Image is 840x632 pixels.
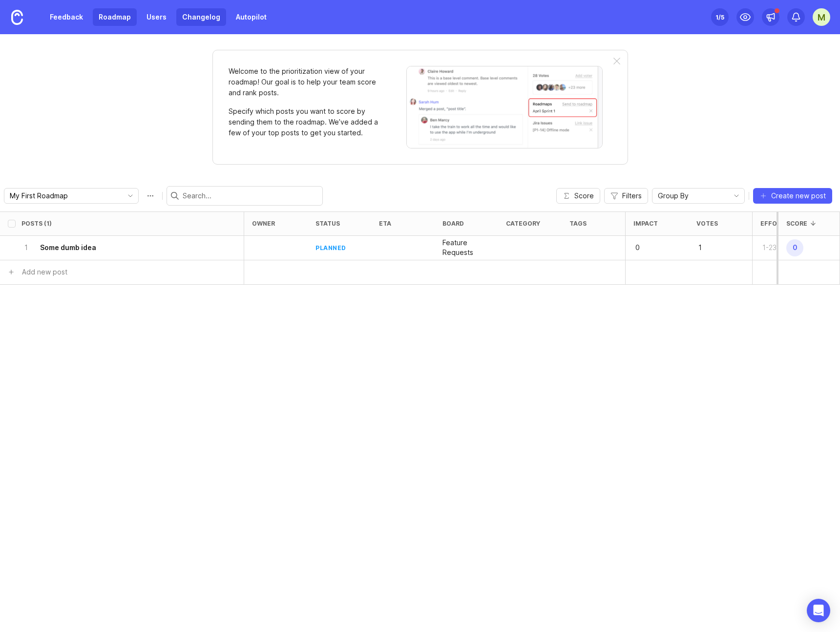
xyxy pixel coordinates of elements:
div: tags [569,220,587,227]
img: Canny Home [11,10,23,25]
span: Group By [658,190,689,201]
div: Effort [760,220,785,227]
a: Feedback [44,8,89,26]
button: 1Some dumb idea [21,236,216,260]
div: Impact [633,220,658,227]
p: Specify which posts you want to score by sending them to the roadmap. We’ve added a few of your t... [229,106,382,138]
p: 1 [21,243,30,253]
svg: toggle icon [729,192,744,200]
div: Posts (1) [21,220,52,227]
a: Autopilot [230,8,273,26]
img: When viewing a post, you can send it to a roadmap [406,66,603,148]
p: Feature Requests [442,238,490,257]
div: owner [252,220,275,227]
p: 1-233 [760,241,791,254]
button: Score [556,188,600,204]
div: Votes [696,220,718,227]
div: category [506,220,540,227]
button: Filters [604,188,648,204]
span: Filters [622,191,642,201]
div: status [315,220,340,227]
div: Score [786,220,807,227]
div: planned [315,244,346,252]
a: Changelog [176,8,226,26]
button: Create new post [753,188,832,204]
p: 1 [696,241,727,254]
div: toggle menu [652,188,745,204]
h6: Some dumb idea [40,243,96,253]
input: My First Roadmap [10,190,118,201]
span: Create new post [771,191,826,201]
p: 0 [633,241,664,254]
div: toggle menu [4,188,139,204]
div: Add new post [22,267,67,277]
div: board [442,220,464,227]
svg: toggle icon [123,192,138,200]
div: eta [379,220,391,227]
button: Roadmap options [143,188,158,204]
div: Open Intercom Messenger [807,599,830,622]
a: Users [141,8,172,26]
input: Search... [183,190,318,201]
button: 1/5 [711,8,729,26]
button: M [813,8,830,26]
span: 0 [786,239,803,256]
p: Welcome to the prioritization view of your roadmap! Our goal is to help your team score and rank ... [229,66,382,98]
span: Score [574,191,594,201]
a: Roadmap [93,8,137,26]
div: 1 /5 [715,10,724,24]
